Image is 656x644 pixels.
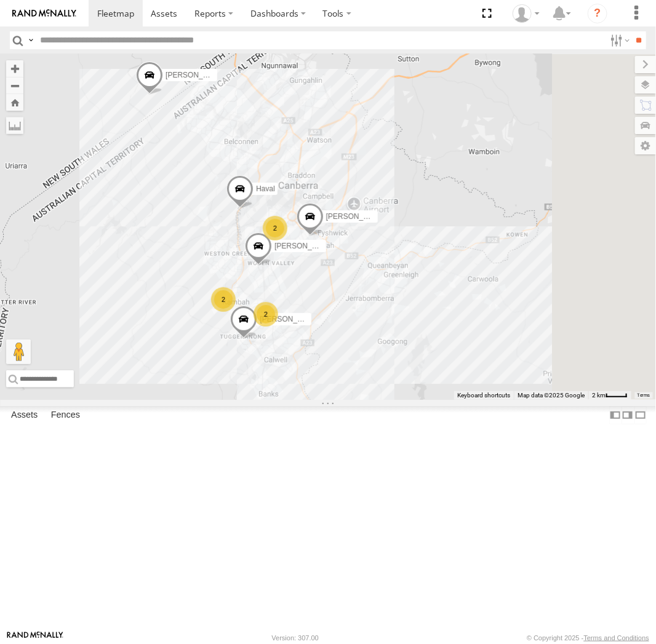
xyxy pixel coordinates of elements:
a: Terms (opens in new tab) [638,393,650,398]
label: Dock Summary Table to the Right [622,406,634,424]
div: 2 [254,302,278,327]
div: © Copyright 2025 - [527,634,649,642]
button: Zoom out [6,77,23,94]
button: Drag Pegman onto the map to open Street View [6,340,31,364]
button: Keyboard shortcuts [457,391,510,400]
label: Dock Summary Table to the Left [609,406,622,424]
div: Version: 307.00 [272,634,319,642]
button: Zoom Home [6,94,23,111]
label: Map Settings [635,137,656,154]
label: Measure [6,117,23,134]
a: Visit our Website [7,632,63,644]
div: 2 [211,287,236,312]
span: [PERSON_NAME] [326,213,387,221]
span: Haval [256,185,275,193]
div: 2 [263,216,287,241]
span: Map data ©2025 Google [518,392,585,399]
label: Search Query [26,31,36,49]
button: Zoom in [6,60,23,77]
span: [PERSON_NAME] [274,242,335,251]
span: 2 km [592,392,606,399]
div: Helen Mason [508,4,544,23]
img: rand-logo.svg [12,9,76,18]
label: Hide Summary Table [634,406,647,424]
label: Assets [5,407,44,424]
a: Terms and Conditions [584,634,649,642]
span: [PERSON_NAME] [166,71,226,79]
label: Search Filter Options [606,31,632,49]
label: Fences [45,407,86,424]
span: [PERSON_NAME] [260,315,321,324]
i: ? [588,4,607,23]
button: Map Scale: 2 km per 32 pixels [588,391,631,400]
